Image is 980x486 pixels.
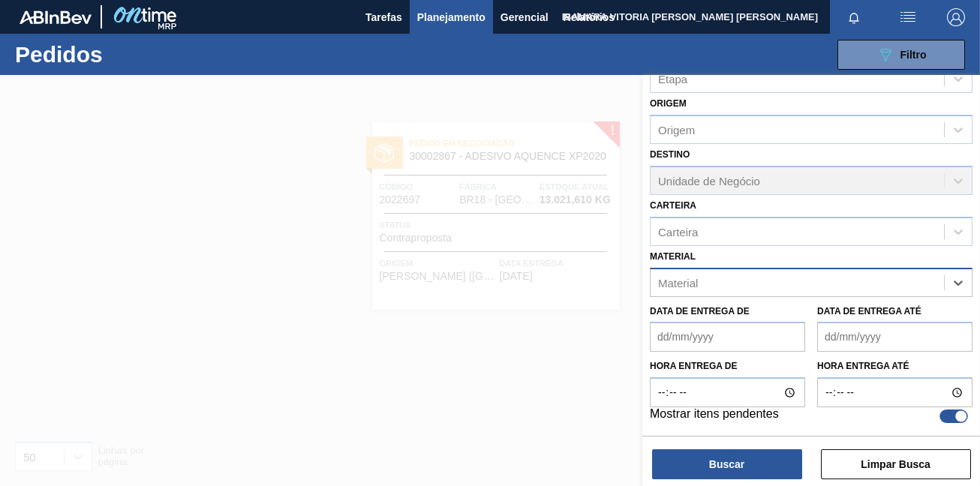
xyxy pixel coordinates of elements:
[650,355,805,377] label: Hora entrega de
[830,7,878,28] button: Notificações
[817,355,972,377] label: Hora entrega até
[650,98,687,109] label: Origem
[900,49,927,61] span: Filtro
[650,251,696,262] label: Material
[817,322,972,352] input: dd/mm/yyyy
[658,225,698,238] div: Carteira
[837,40,965,70] button: Filtro
[365,8,402,26] span: Tarefas
[947,8,965,26] img: Logout
[15,46,224,63] h1: Pedidos
[20,10,92,24] img: TNhmsLtSVTkK8tSr43FrP2fwEKptu5GPRR3wAAAABJRU5ErkJggg==
[899,8,917,26] img: userActions
[658,276,698,289] div: Material
[658,124,695,136] div: Origem
[650,322,805,352] input: dd/mm/yyyy
[501,8,549,26] span: Gerencial
[650,407,779,425] label: Mostrar itens pendentes
[658,73,687,85] div: Etapa
[417,8,485,26] span: Planejamento
[650,306,750,316] label: Data de Entrega de
[650,149,690,160] label: Destino
[650,200,696,211] label: Carteira
[817,306,921,316] label: Data de Entrega até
